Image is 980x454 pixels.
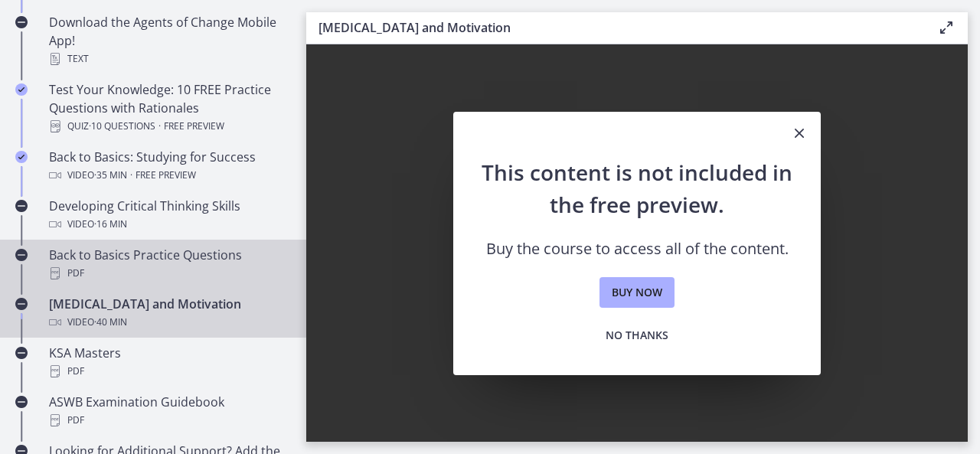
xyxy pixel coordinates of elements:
[164,117,224,136] span: Free preview
[94,166,127,185] span: · 35 min
[478,239,796,259] p: Buy the course to access all of the content.
[49,362,288,381] div: PDF
[49,393,288,430] div: ASWB Examination Guidebook
[599,277,675,308] a: Buy now
[593,320,681,351] button: No thanks
[49,264,288,283] div: PDF
[49,13,288,68] div: Download the Agents of Change Mobile App!
[136,166,196,185] span: Free preview
[49,117,288,136] div: Quiz
[49,80,288,136] div: Test Your Knowledge: 10 FREE Practice Questions with Rationales
[778,112,821,156] button: Close
[49,50,288,68] div: Text
[49,313,288,332] div: Video
[89,117,155,136] span: · 10 Questions
[130,166,132,185] span: ·
[94,313,127,332] span: · 40 min
[15,151,28,163] i: Completed
[49,344,288,381] div: KSA Masters
[49,215,288,234] div: Video
[49,295,288,332] div: [MEDICAL_DATA] and Motivation
[15,83,28,96] i: Completed
[612,283,662,302] span: Buy now
[49,197,288,234] div: Developing Critical Thinking Skills
[478,156,796,220] h2: This content is not included in the free preview.
[158,117,161,136] span: ·
[49,148,288,185] div: Back to Basics: Studying for Success
[49,246,288,283] div: Back to Basics Practice Questions
[49,166,288,185] div: Video
[94,215,127,234] span: · 16 min
[49,411,288,430] div: PDF
[606,326,668,345] span: No thanks
[318,18,913,37] h3: [MEDICAL_DATA] and Motivation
